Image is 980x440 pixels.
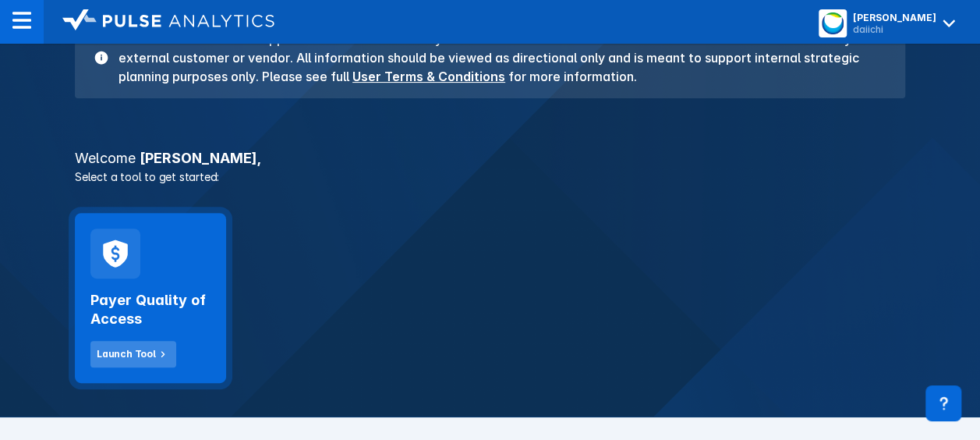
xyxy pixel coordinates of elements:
[75,150,136,166] span: Welcome
[12,11,31,30] img: menu--horizontal.svg
[90,341,176,367] button: Launch Tool
[109,30,886,86] h3: This web-based tool is approved for internal use only. Under no circumstances should this tool be...
[90,291,211,328] h2: Payer Quality of Access
[822,12,844,34] img: menu button
[65,151,915,165] h3: [PERSON_NAME] ,
[65,169,915,185] p: Select a tool to get started:
[853,23,936,35] div: daiichi
[75,213,226,383] a: Payer Quality of AccessLaunch Tool
[97,347,156,361] div: Launch Tool
[925,385,961,421] div: Contact Support
[44,9,274,34] a: logo
[62,9,274,31] img: logo
[352,69,505,84] a: User Terms & Conditions
[853,12,936,23] div: [PERSON_NAME]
